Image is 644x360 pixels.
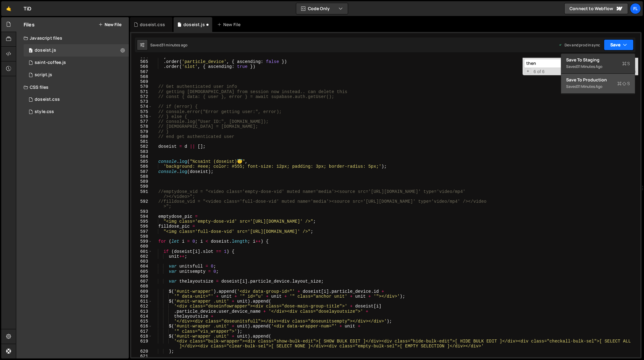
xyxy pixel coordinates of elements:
a: Fl [630,3,641,14]
div: 606 [131,274,152,279]
div: 583 [131,149,152,154]
div: 600 [131,244,152,249]
div: 619 [131,339,152,349]
div: 576 [131,114,152,119]
div: 572 [131,94,152,99]
div: 614 [131,314,152,319]
div: 579 [131,129,152,134]
div: 586 [131,164,152,169]
div: 565 [131,59,152,64]
button: Save to ProductionS Saved31 minutes ago [561,74,635,94]
div: Saved [566,63,630,70]
div: 617 [131,329,152,334]
div: 608 [131,284,152,289]
div: 31 minutes ago [577,84,602,89]
div: 4604/27020.js [24,57,129,69]
div: Saved [150,42,187,48]
div: 4604/37981.js [24,44,129,57]
div: doseist.js [35,48,56,53]
button: Code Only [296,3,348,14]
div: 581 [131,139,152,144]
div: 4604/42100.css [24,93,129,106]
div: 570 [131,84,152,89]
div: 601 [131,249,152,254]
div: 568 [131,74,152,79]
div: 615 [131,319,152,324]
input: Search for [524,59,601,68]
div: 580 [131,134,152,139]
div: 616 [131,324,152,329]
div: 591 [131,189,152,199]
div: 589 [131,179,152,184]
div: 584 [131,154,152,159]
div: saint-coffee.js [35,60,66,65]
div: New File [217,22,243,28]
div: 567 [131,69,152,74]
div: 585 [131,159,152,164]
div: 620 [131,349,152,354]
div: 593 [131,209,152,214]
div: 599 [131,239,152,244]
h2: Files [24,21,35,28]
div: 588 [131,174,152,179]
button: New File [98,22,121,27]
div: 605 [131,269,152,274]
div: 609 [131,289,152,294]
div: 569 [131,79,152,84]
div: 594 [131,214,152,219]
div: doseist.css [140,22,165,28]
div: Dev and prod in sync [558,42,600,48]
div: 595 [131,219,152,224]
div: 611 [131,299,152,304]
div: 571 [131,89,152,94]
div: 604 [131,264,152,269]
div: 590 [131,184,152,189]
div: style.css [35,109,54,115]
div: 577 [131,119,152,124]
div: 618 [131,334,152,339]
div: 31 minutes ago [577,64,602,69]
div: 610 [131,294,152,299]
div: 4604/24567.js [24,69,129,81]
div: 596 [131,224,152,229]
div: Javascript files [16,32,129,44]
span: S [622,61,630,67]
button: Save [604,39,634,50]
div: doseist.css [35,97,60,102]
div: 607 [131,279,152,284]
div: 582 [131,144,152,149]
div: TiD [24,5,31,12]
div: 573 [131,99,152,104]
div: 598 [131,234,152,239]
div: doseist.js [183,22,205,28]
span: 0 [29,49,33,53]
div: CSS files [16,81,129,93]
div: 575 [131,109,152,114]
div: 592 [131,199,152,209]
div: 602 [131,254,152,259]
span: Toggle Replace mode [525,68,531,74]
div: Save to Staging [566,57,630,63]
div: 4604/25434.css [24,106,129,118]
div: Save to Production [566,77,630,83]
div: 613 [131,309,152,314]
div: 566 [131,64,152,69]
div: 603 [131,259,152,264]
div: 578 [131,124,152,129]
div: 574 [131,104,152,109]
a: 🤙 [1,1,16,16]
a: Connect to Webflow [564,3,628,14]
div: 587 [131,169,152,174]
div: Code Only [561,53,635,94]
div: Saved [566,83,630,90]
div: 621 [131,354,152,359]
span: S [617,80,630,87]
span: 6 of 6 [531,69,547,74]
div: 597 [131,229,152,234]
div: script.js [35,72,52,78]
button: Save to StagingS Saved31 minutes ago [561,54,635,74]
div: 31 minutes ago [161,42,187,48]
div: 612 [131,304,152,309]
